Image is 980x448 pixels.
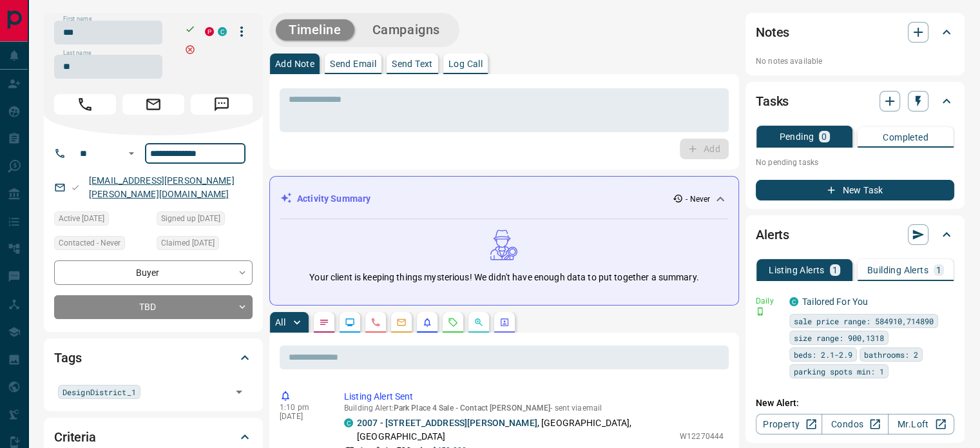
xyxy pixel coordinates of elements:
[360,19,453,41] button: Campaigns
[864,348,918,361] span: bathrooms: 2
[89,175,235,199] a: [EMAIL_ADDRESS][PERSON_NAME][PERSON_NAME][DOMAIN_NAME]
[54,347,81,368] h2: Tags
[794,315,934,327] span: sale price range: 584910,714890
[161,237,215,249] span: Claimed [DATE]
[54,260,253,284] div: Buyer
[756,396,954,410] p: New Alert:
[280,187,728,211] div: Activity Summary- Never
[345,317,355,327] svg: Lead Browsing Activity
[71,183,80,192] svg: Email Valid
[756,414,822,434] a: Property
[309,271,698,284] p: Your client is keeping things mysterious! We didn't have enough data to put together a summary.
[396,317,407,327] svg: Emails
[769,266,825,275] p: Listing Alerts
[63,49,91,57] label: Last name
[794,331,884,344] span: size range: 900,1318
[330,59,376,68] p: Send Email
[448,317,458,327] svg: Requests
[794,348,852,361] span: beds: 2.1-2.9
[680,431,724,442] p: W12270444
[54,94,116,115] span: Call
[756,219,954,250] div: Alerts
[122,94,184,115] span: Email
[756,91,789,112] h2: Tasks
[883,133,928,142] p: Completed
[344,390,724,404] p: Listing Alert Sent
[756,55,954,67] p: No notes available
[821,132,827,141] p: 0
[756,224,789,245] h2: Alerts
[54,295,253,319] div: TBD
[756,17,954,48] div: Notes
[63,15,91,23] label: First name
[319,317,329,327] svg: Notes
[686,193,710,205] p: - Never
[280,403,325,412] p: 1:10 pm
[422,317,432,327] svg: Listing Alerts
[157,236,253,254] div: Sat Mar 14 2020
[499,317,510,327] svg: Agent Actions
[62,385,136,398] span: DesignDistrict_1
[756,295,782,307] p: Daily
[59,212,104,225] span: Active [DATE]
[276,19,354,41] button: Timeline
[54,427,96,447] h2: Criteria
[370,317,381,327] svg: Calls
[888,414,954,434] a: Mr.Loft
[756,307,765,316] svg: Push Notification Only
[936,266,941,275] p: 1
[756,86,954,117] div: Tasks
[218,27,227,36] div: condos.ca
[794,365,884,378] span: parking spots min: 1
[230,383,248,401] button: Open
[344,404,724,413] p: Building Alert : - sent via email
[59,237,120,249] span: Contacted - Never
[474,317,484,327] svg: Opportunities
[275,318,285,327] p: All
[275,59,314,68] p: Add Note
[124,146,139,161] button: Open
[357,418,537,428] a: 2007 - [STREET_ADDRESS][PERSON_NAME]
[297,192,370,206] p: Activity Summary
[756,180,954,200] button: New Task
[157,211,253,229] div: Sat Mar 14 2020
[756,22,789,43] h2: Notes
[357,416,673,443] p: , [GEOGRAPHIC_DATA], [GEOGRAPHIC_DATA]
[779,132,814,141] p: Pending
[280,412,325,421] p: [DATE]
[832,266,838,275] p: 1
[802,297,868,307] a: Tailored For You
[161,212,220,225] span: Signed up [DATE]
[756,153,954,172] p: No pending tasks
[54,342,253,373] div: Tags
[789,297,798,306] div: condos.ca
[54,211,150,229] div: Sat Dec 30 2023
[448,59,483,68] p: Log Call
[821,414,888,434] a: Condos
[392,59,433,68] p: Send Text
[205,27,214,36] div: property.ca
[344,418,353,427] div: condos.ca
[867,266,928,275] p: Building Alerts
[191,94,253,115] span: Message
[394,404,551,413] span: Park Place 4 Sale - Contact [PERSON_NAME]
